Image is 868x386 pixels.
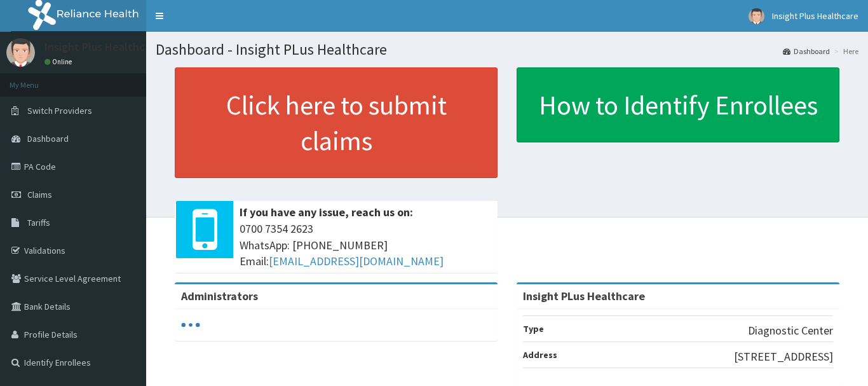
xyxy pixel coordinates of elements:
p: [STREET_ADDRESS] [734,348,833,365]
b: Type [523,323,544,334]
b: If you have any issue, reach us on: [240,205,413,219]
span: Dashboard [27,133,69,144]
svg: audio-loading [181,315,200,334]
p: Insight Plus Healthcare [44,41,161,53]
a: How to Identify Enrollees [517,67,839,142]
h1: Dashboard - Insight PLus Healthcare [156,41,858,58]
span: Claims [27,189,52,200]
span: 0700 7354 2623 WhatsApp: [PHONE_NUMBER] Email: [240,221,491,270]
img: User Image [6,38,35,67]
b: Administrators [181,289,258,303]
a: [EMAIL_ADDRESS][DOMAIN_NAME] [269,254,444,268]
img: User Image [749,8,764,24]
span: Switch Providers [27,105,92,116]
a: Online [44,57,75,66]
p: Diagnostic Center [748,322,833,339]
span: Tariffs [27,217,50,228]
span: Insight Plus Healthcare [772,10,858,22]
a: Click here to submit claims [175,67,498,178]
li: Here [831,46,858,57]
b: Address [523,349,557,361]
strong: Insight PLus Healthcare [523,289,645,303]
a: Dashboard [783,46,830,57]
